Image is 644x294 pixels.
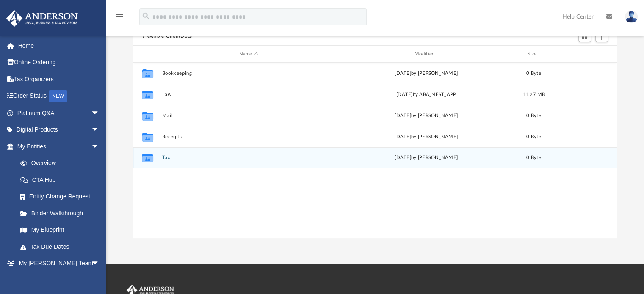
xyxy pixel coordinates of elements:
[133,63,617,238] div: grid
[91,104,108,122] span: arrow_drop_down
[6,104,112,121] a: Platinum Q&Aarrow_drop_down
[526,71,541,76] span: 0 Byte
[162,113,335,118] button: Mail
[161,50,335,58] div: Name
[554,50,614,58] div: id
[526,113,541,118] span: 0 Byte
[12,155,112,172] a: Overview
[12,188,112,205] a: Entity Change Request
[162,134,335,140] button: Receipts
[526,135,541,139] span: 0 Byte
[522,92,545,97] span: 11.27 MB
[162,71,335,76] button: Bookkeeping
[339,133,513,141] div: [DATE] by [PERSON_NAME]
[6,255,108,272] a: My [PERSON_NAME] Teamarrow_drop_down
[578,30,591,42] button: Switch to Grid View
[595,30,608,42] button: Add
[339,112,513,120] div: [DATE] by [PERSON_NAME]
[6,71,112,88] a: Tax Organizers
[91,138,108,155] span: arrow_drop_down
[517,50,550,58] div: Size
[625,11,638,23] img: User Pic
[91,121,108,139] span: arrow_drop_down
[6,54,112,71] a: Online Ordering
[162,92,335,97] button: Law
[12,205,112,222] a: Binder Walkthrough
[526,156,541,160] span: 0 Byte
[339,70,513,77] div: [DATE] by [PERSON_NAME]
[6,37,112,54] a: Home
[141,11,151,21] i: search
[4,10,80,27] img: Anderson Advisors Platinum Portal
[6,121,112,138] a: Digital Productsarrow_drop_down
[136,50,158,58] div: id
[6,88,112,105] a: Order StatusNEW
[339,154,513,162] div: [DATE] by [PERSON_NAME]
[12,238,112,255] a: Tax Due Dates
[162,155,335,161] button: Tax
[6,138,112,155] a: My Entitiesarrow_drop_down
[12,171,112,188] a: CTA Hub
[142,33,192,40] button: Viewable-ClientDocs
[339,91,513,99] div: [DATE] by ABA_NEST_APP
[339,50,513,58] div: Modified
[114,16,124,22] a: menu
[114,12,124,22] i: menu
[91,255,108,272] span: arrow_drop_down
[49,90,67,102] div: NEW
[12,222,108,239] a: My Blueprint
